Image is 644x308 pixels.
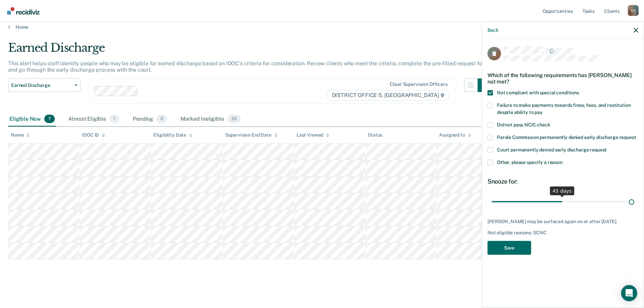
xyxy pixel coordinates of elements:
[44,115,55,123] span: 7
[621,285,637,301] div: Open Intercom Messenger
[8,41,491,60] div: Earned Discharge
[11,82,72,88] span: Earned Discharge
[390,81,447,87] div: Clear supervision officers
[487,218,638,224] div: [PERSON_NAME] may be surfaced again on or after [DATE].
[11,132,30,138] div: Name
[487,27,498,33] button: Back
[153,132,192,138] div: Eligibility Date
[487,241,531,255] button: Save
[550,186,574,195] div: 45 days
[487,230,638,236] div: Not eligible reasons: SCNC
[225,132,278,138] div: Supervision End Date
[179,112,242,127] div: Marked Ineligible
[628,5,639,16] div: S Y
[110,115,119,123] span: 1
[82,132,105,138] div: IDOC ID
[157,115,167,123] span: 0
[497,147,607,152] span: Court permanently denied early discharge request
[487,66,638,90] div: Which of the following requirements has [PERSON_NAME] not met?
[8,24,636,30] a: Home
[328,90,449,101] span: DISTRICT OFFICE 5, [GEOGRAPHIC_DATA]
[497,159,563,165] span: Other, please specify a reason
[7,7,40,15] img: Recidiviz
[439,132,471,138] div: Assigned to
[497,90,579,95] span: Not compliant with special conditions
[8,60,490,73] p: This alert helps staff identify people who may be eligible for earned discharge based on IDOC’s c...
[497,134,636,140] span: Parole Commission permanently denied early discharge request
[368,132,382,138] div: Status
[487,177,638,185] div: Snooze for:
[132,112,168,127] div: Pending
[497,102,630,115] span: Failure to make payments towards fines, fees, and restitution despite ability to pay
[296,132,329,138] div: Last Viewed
[228,115,241,123] span: 23
[628,5,639,16] button: Profile dropdown button
[67,112,121,127] div: Almost Eligible
[8,112,56,127] div: Eligible Now
[497,122,550,127] span: Did not pass NCIC check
